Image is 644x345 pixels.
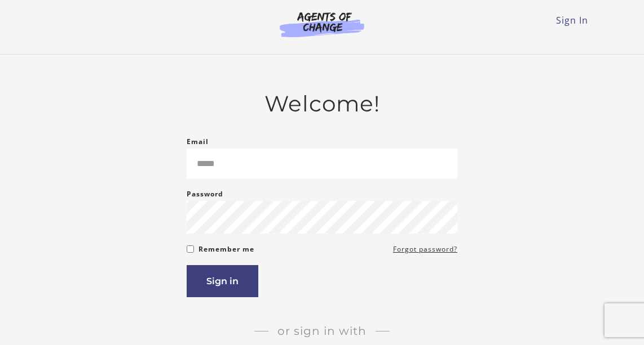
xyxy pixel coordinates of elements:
[393,243,457,256] a: Forgot password?
[187,265,258,297] button: Sign in
[187,91,457,117] h2: Welcome!
[187,135,209,149] label: Email
[199,243,254,256] label: Remember me
[556,14,588,26] a: Sign In
[187,187,223,201] label: Password
[268,11,376,37] img: Agents of Change Logo
[268,324,376,338] span: Or sign in with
